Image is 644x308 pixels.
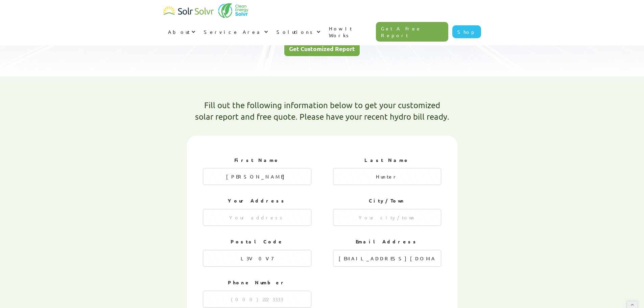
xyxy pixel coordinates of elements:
[168,28,190,35] div: About
[203,157,311,164] h2: First Name
[203,291,311,308] input: (000) 222 3333
[525,156,643,308] iframe: Chat window
[324,18,376,45] a: How It Works
[203,238,311,245] h2: Postal Code
[204,28,262,35] div: Service Area
[333,197,442,204] h2: City/Town
[203,209,311,226] input: Your address
[333,157,442,164] h2: Last Name
[203,168,311,185] input: Your First Name
[163,22,199,42] div: About
[333,238,442,245] h2: Email Address
[284,41,360,56] a: Get Customized Report
[333,168,442,185] input: Your Last Name
[333,209,442,226] input: Your city/town
[203,197,311,204] h2: Your Address
[333,250,442,267] input: email@gmail.com
[199,22,272,42] div: Service Area
[203,250,311,267] input: Your Postal Code
[195,99,449,122] h1: Fill out the following information below to get your customized solar report and free quote. Plea...
[277,28,315,35] div: Solutions
[289,46,355,52] div: Get Customized Report
[376,22,448,42] a: Get A Free Report
[203,279,311,286] h2: Phone Number
[452,25,481,38] a: Shop
[272,22,324,42] div: Solutions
